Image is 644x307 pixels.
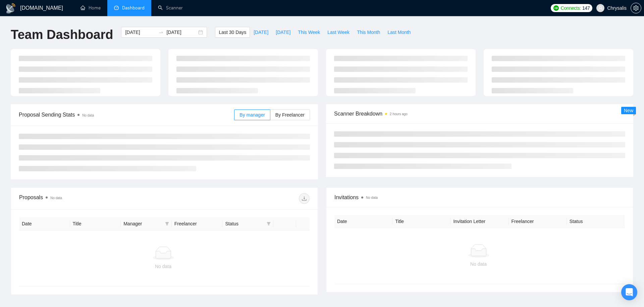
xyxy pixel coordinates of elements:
[114,5,119,10] span: dashboard
[631,5,641,11] a: setting
[384,27,414,38] button: Last Month
[265,219,272,229] span: filter
[334,109,625,118] span: Scanner Breakdown
[80,5,101,11] a: homeHome
[582,4,590,12] span: 147
[267,222,271,226] span: filter
[166,29,197,36] input: End date
[172,217,223,230] th: Freelancer
[624,108,633,113] span: New
[340,260,617,268] div: No data
[19,193,164,204] div: Proposals
[215,27,250,38] button: Last 30 Days
[158,30,164,35] span: swap-right
[165,222,169,226] span: filter
[561,4,581,12] span: Connects:
[298,29,320,36] span: This Week
[366,196,378,200] span: No data
[353,27,384,38] button: This Month
[387,29,411,36] span: Last Month
[621,284,637,300] div: Open Intercom Messenger
[219,29,246,36] span: Last 30 Days
[334,193,625,202] span: Invitations
[19,111,234,119] span: Proposal Sending Stats
[158,5,183,11] a: searchScanner
[122,5,145,11] span: Dashboard
[334,215,392,228] th: Date
[225,220,264,227] span: Status
[553,5,559,11] img: upwork-logo.png
[24,263,302,270] div: No data
[164,219,170,229] span: filter
[50,196,62,200] span: No data
[125,29,156,36] input: Start date
[250,27,272,38] button: [DATE]
[598,6,603,10] span: user
[239,112,265,118] span: By manager
[82,114,94,117] span: No data
[567,215,625,228] th: Status
[509,215,567,228] th: Freelancer
[123,220,162,227] span: Manager
[450,215,508,228] th: Invitation Letter
[294,27,324,38] button: This Week
[11,27,113,43] h1: Team Dashboard
[272,27,294,38] button: [DATE]
[631,3,641,13] button: setting
[357,29,380,36] span: This Month
[19,217,70,230] th: Date
[5,3,16,14] img: logo
[324,27,353,38] button: Last Week
[631,5,641,11] span: setting
[275,112,305,118] span: By Freelancer
[392,215,450,228] th: Title
[158,30,164,35] span: to
[276,29,290,36] span: [DATE]
[327,29,350,36] span: Last Week
[121,217,172,230] th: Manager
[254,29,268,36] span: [DATE]
[70,217,121,230] th: Title
[390,112,408,116] time: 2 hours ago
